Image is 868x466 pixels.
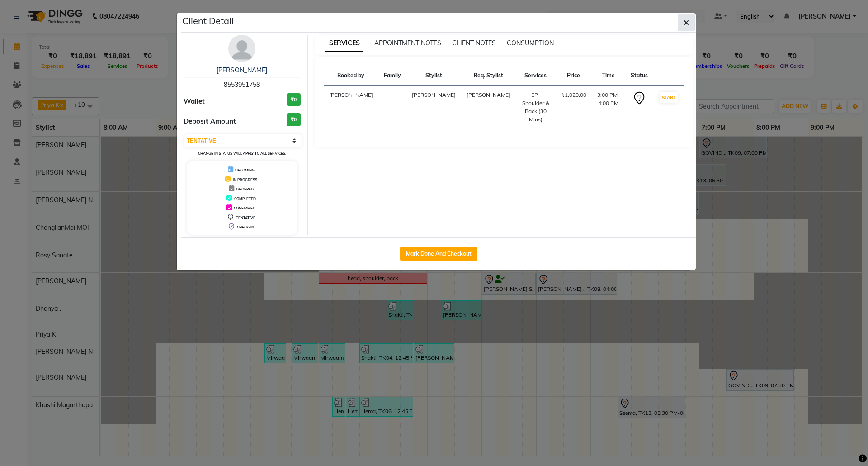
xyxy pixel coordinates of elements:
[182,14,234,28] h5: Client Detail
[556,66,592,86] th: Price
[325,35,363,52] span: SERVICES
[561,91,586,99] div: ₹1,020.00
[452,39,496,47] span: CLIENT NOTES
[324,86,378,129] td: [PERSON_NAME]
[507,39,554,47] span: CONSUMPTION
[406,66,461,86] th: Stylist
[236,215,255,220] span: TENTATIVE
[660,92,678,103] button: START
[400,247,477,261] button: Mark Done And Checkout
[592,86,625,129] td: 3:00 PM-4:00 PM
[516,66,556,86] th: Services
[235,168,255,172] span: UPCOMING
[217,66,267,74] a: [PERSON_NAME]
[224,81,260,89] span: 8553951758
[467,91,510,98] span: [PERSON_NAME]
[378,66,406,86] th: Family
[287,93,301,106] h3: ₹0
[228,35,255,62] img: avatar
[234,196,256,201] span: COMPLETED
[236,187,254,191] span: DROPPED
[412,91,456,98] span: [PERSON_NAME]
[521,91,550,124] div: EP-Shoulder & Back (30 Mins)
[184,116,236,127] span: Deposit Amount
[324,66,378,86] th: Booked by
[198,151,286,156] small: Change in status will apply to all services.
[234,206,255,210] span: CONFIRMED
[233,177,257,182] span: IN PROGRESS
[461,66,516,86] th: Req. Stylist
[287,113,301,126] h3: ₹0
[184,96,205,107] span: Wallet
[374,39,441,47] span: APPOINTMENT NOTES
[592,66,625,86] th: Time
[625,66,653,86] th: Status
[237,225,254,229] span: CHECK-IN
[378,86,406,129] td: -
